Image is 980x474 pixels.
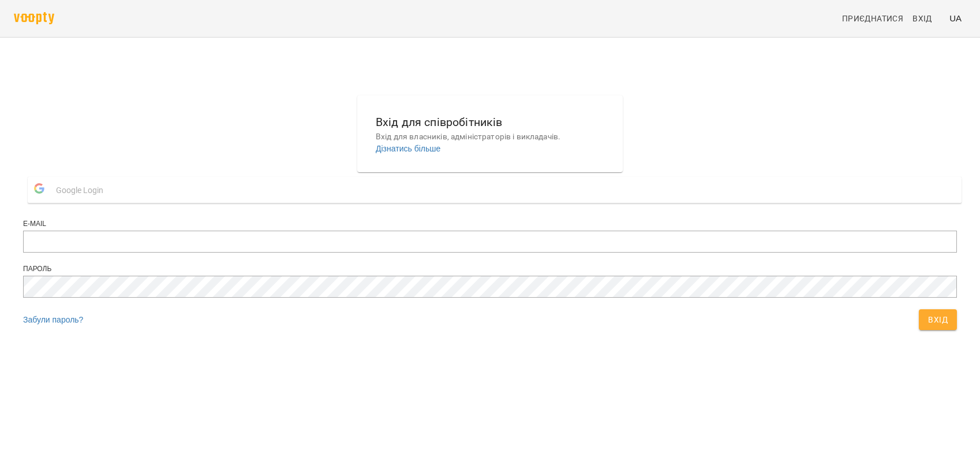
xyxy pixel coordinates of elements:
[23,315,83,324] a: Забули пароль?
[14,12,54,24] img: voopty.png
[912,12,932,25] span: Вхід
[837,8,908,29] a: Приєднатися
[842,12,903,25] span: Приєднатися
[376,131,604,143] p: Вхід для власників, адміністраторів і викладачів.
[23,219,957,229] div: E-mail
[376,113,604,131] h6: Вхід для співробітників
[945,8,966,29] button: UA
[908,8,945,29] a: Вхід
[919,309,957,330] button: Вхід
[23,264,957,274] div: Пароль
[949,12,962,24] span: UA
[376,144,440,153] a: Дізнатись більше
[56,179,109,202] span: Google Login
[366,104,614,164] button: Вхід для співробітниківВхід для власників, адміністраторів і викладачів.Дізнатись більше
[928,313,948,327] span: Вхід
[28,177,962,203] button: Google Login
